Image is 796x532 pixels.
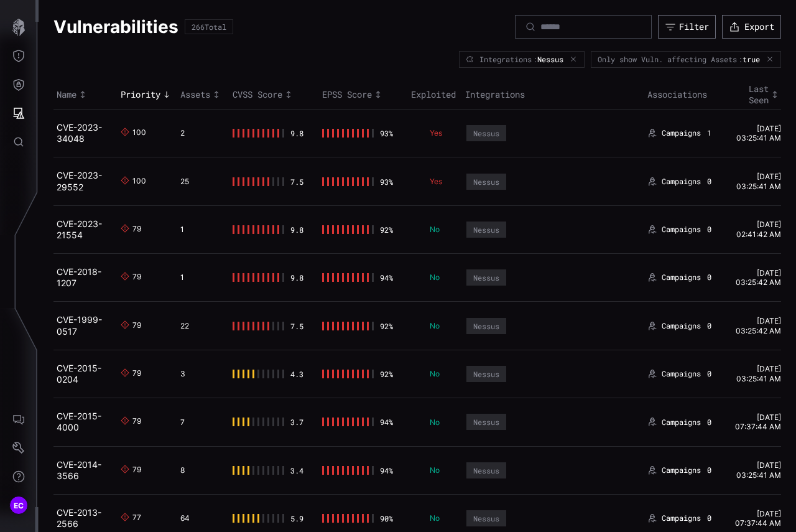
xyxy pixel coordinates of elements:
[290,273,304,282] div: 9.8
[736,220,781,239] time: [DATE] 02:41:42 AM
[738,55,764,63] div: :
[132,320,142,332] div: 79
[132,465,142,476] div: 79
[598,55,737,63] div: Only show Vuln. affecting Assets
[473,322,499,330] div: Nessus
[57,122,102,144] a: CVE-2023-34048
[473,273,499,282] div: Nessus
[430,513,450,523] p: No
[1,491,37,520] button: EC
[707,465,711,475] span: 0
[57,363,101,385] a: CVE-2015-0204
[722,15,781,39] button: Export
[180,128,218,138] div: 2
[132,416,142,427] div: 79
[707,273,711,282] span: 0
[466,55,532,63] div: Integrations
[180,321,218,331] div: 22
[736,172,781,191] time: [DATE] 03:25:41 AM
[290,322,304,330] div: 7.5
[132,272,142,283] div: 79
[380,322,394,330] div: 92 %
[662,513,701,523] span: Campaigns
[233,89,315,100] div: Toggle sort direction
[430,321,450,331] p: No
[380,418,394,426] div: 94 %
[462,80,644,110] th: Integrations
[473,418,499,426] div: Nessus
[121,89,174,100] div: Toggle sort direction
[707,225,711,235] span: 0
[132,128,142,139] div: 100
[662,273,701,282] span: Campaigns
[290,129,304,138] div: 9.8
[290,177,304,186] div: 7.5
[57,507,101,529] a: CVE-2013-2566
[707,177,711,187] span: 0
[380,514,394,523] div: 90 %
[57,459,101,481] a: CVE-2014-3566
[57,411,101,432] a: CVE-2015-4000
[290,466,304,475] div: 3.4
[57,170,102,192] a: CVE-2023-29552
[290,225,304,234] div: 9.8
[180,465,218,475] div: 8
[380,177,394,186] div: 93 %
[662,465,701,475] span: Campaigns
[430,369,450,379] p: No
[662,225,701,235] span: Campaigns
[57,89,114,100] div: Toggle sort direction
[533,55,568,63] div: :
[743,55,760,63] span: true
[473,514,499,523] div: Nessus
[736,268,781,287] time: [DATE] 03:25:42 AM
[57,218,102,240] a: CVE-2023-21554
[736,460,781,480] time: [DATE] 03:25:41 AM
[380,370,394,378] div: 92 %
[380,466,394,475] div: 94 %
[736,124,781,143] time: [DATE] 03:25:41 AM
[180,369,218,379] div: 3
[473,129,499,138] div: Nessus
[180,89,227,100] div: Toggle sort direction
[662,418,701,427] span: Campaigns
[180,177,218,187] div: 25
[430,418,450,427] p: No
[290,514,304,523] div: 5.9
[662,128,701,138] span: Campaigns
[658,15,716,39] button: Filter
[53,16,178,38] h1: Vulnerabilities
[644,80,728,110] th: Associations
[380,225,394,234] div: 92 %
[180,273,218,282] div: 1
[679,21,709,32] div: Filter
[736,364,781,383] time: [DATE] 03:25:41 AM
[322,89,405,100] div: Toggle sort direction
[132,224,142,235] div: 79
[180,513,218,523] div: 64
[662,177,701,187] span: Campaigns
[380,273,394,282] div: 94 %
[473,177,499,186] div: Nessus
[707,128,711,138] span: 1
[662,321,701,331] span: Campaigns
[132,513,142,524] div: 77
[430,465,450,475] p: No
[537,55,563,63] span: Nessus
[380,129,394,138] div: 93 %
[735,413,781,432] time: [DATE] 07:37:44 AM
[57,266,101,288] a: CVE-2018-1207
[132,368,142,380] div: 79
[290,418,304,426] div: 3.7
[14,499,24,512] span: EC
[430,273,450,282] p: No
[662,369,701,379] span: Campaigns
[430,177,450,187] p: Yes
[430,225,450,235] p: No
[57,314,102,336] a: CVE-1999-0517
[707,418,711,427] span: 0
[707,369,711,379] span: 0
[290,370,304,378] div: 4.3
[473,225,499,234] div: Nessus
[735,509,781,528] time: [DATE] 07:37:44 AM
